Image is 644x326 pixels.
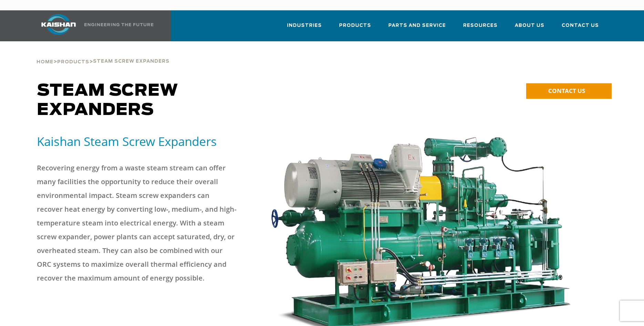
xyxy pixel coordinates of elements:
span: CONTACT US [548,87,585,95]
a: Home [37,59,53,65]
span: Industries [287,22,322,30]
a: Kaishan USA [33,10,155,41]
span: Products [57,60,89,64]
a: About Us [515,17,544,40]
img: Engineering the future [84,23,153,26]
span: Resources [463,22,498,30]
a: Resources [463,17,498,40]
h5: Kaishan Steam Screw Expanders [37,134,260,149]
span: Home [37,60,53,64]
span: Contact Us [562,22,599,30]
span: Steam Screw Expanders [93,59,170,64]
a: Industries [287,17,322,40]
a: Contact Us [562,17,599,40]
img: kaishan logo [33,14,84,35]
a: Products [57,59,89,65]
span: About Us [515,22,544,30]
div: > > [37,41,170,67]
span: Products [339,22,371,30]
p: Recovering energy from a waste steam stream can offer many facilities the opportunity to reduce t... [37,161,237,285]
span: Parts and Service [388,22,446,30]
a: CONTACT US [526,83,612,99]
a: Parts and Service [388,17,446,40]
a: Products [339,17,371,40]
span: Steam Screw Expanders [37,83,178,118]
